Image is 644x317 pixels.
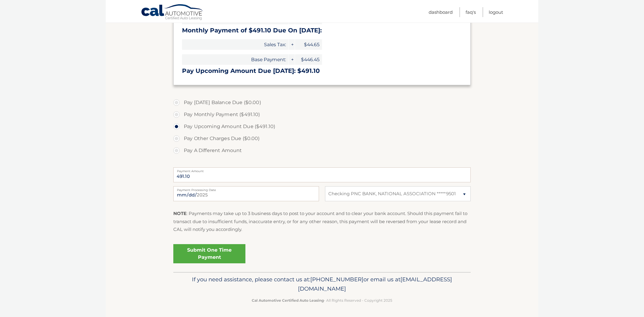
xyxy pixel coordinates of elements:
[182,67,462,75] h3: Pay Upcoming Amount Due [DATE]: $491.10
[177,275,467,294] p: If you need assistance, please contact us at: or email us at
[173,244,245,263] a: Submit One Time Payment
[173,210,471,233] p: : Payments may take up to 3 business days to post to your account and to clear your bank account....
[173,133,471,145] label: Pay Other Charges Due ($0.00)
[173,167,471,172] label: Payment Amount
[252,298,324,303] strong: Cal Automotive Certified Auto Leasing
[177,297,467,304] p: - All Rights Reserved - Copyright 2025
[141,4,204,21] a: Cal Automotive
[310,276,363,283] span: [PHONE_NUMBER]
[173,167,471,182] input: Payment Amount
[489,7,503,17] a: Logout
[182,54,288,65] span: Base Payment:
[429,7,453,17] a: Dashboard
[173,109,471,121] label: Pay Monthly Payment ($491.10)
[173,186,319,201] input: Payment Date
[466,7,476,17] a: FAQ's
[182,27,462,34] h3: Monthly Payment of $491.10 Due On [DATE]:
[289,39,295,50] span: +
[182,39,288,50] span: Sales Tax:
[295,39,322,50] span: $44.65
[173,211,187,216] strong: NOTE
[173,97,471,109] label: Pay [DATE] Balance Due ($0.00)
[295,54,322,65] span: $446.45
[173,121,471,133] label: Pay Upcoming Amount Due ($491.10)
[289,54,295,65] span: +
[173,186,319,191] label: Payment Processing Date
[173,145,471,157] label: Pay A Different Amount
